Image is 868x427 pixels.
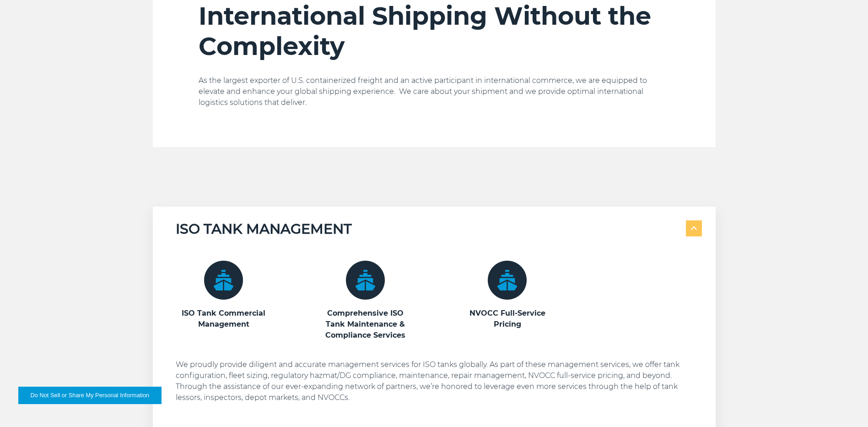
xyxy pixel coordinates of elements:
[691,227,697,230] img: arrow
[176,220,352,238] h5: ISO TANK MANAGEMENT
[199,75,670,108] p: As the largest exporter of U.S. containerized freight and an active participant in international ...
[176,308,272,330] h3: ISO Tank Commercial Management
[18,387,162,404] button: Do Not Sell or Share My Personal Information
[318,308,414,341] h3: Comprehensive ISO Tank Maintenance & Compliance Services
[459,308,555,330] h3: NVOCC Full-Service Pricing
[176,359,702,403] p: We proudly provide diligent and accurate management services for ISO tanks globally. As part of t...
[199,1,670,61] h2: International Shipping Without the Complexity
[822,383,868,427] iframe: Chat Widget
